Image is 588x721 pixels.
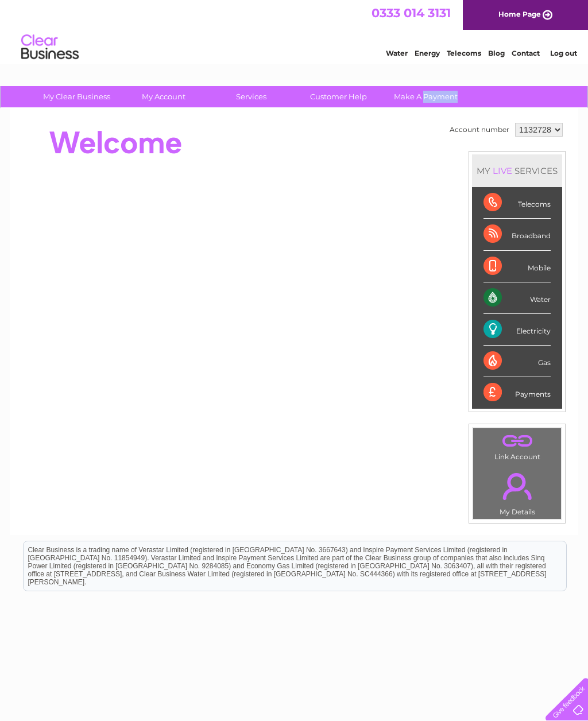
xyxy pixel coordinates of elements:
div: Mobile [483,251,551,282]
div: Telecoms [483,187,551,219]
div: Clear Business is a trading name of Verastar Limited (registered in [GEOGRAPHIC_DATA] No. 3667643... [24,6,566,56]
div: Water [483,282,551,314]
td: My Details [473,463,562,520]
img: logo.png [21,30,79,65]
a: Customer Help [291,86,386,107]
a: Services [204,86,299,107]
a: Blog [488,49,505,57]
a: My Account [117,86,211,107]
div: Gas [483,346,551,377]
a: 0333 014 3131 [372,6,451,20]
a: . [476,466,558,506]
div: Electricity [483,314,551,346]
a: Telecoms [447,49,481,57]
a: Make A Payment [378,86,473,107]
div: MY SERVICES [472,154,562,187]
a: Contact [512,49,540,57]
a: Water [386,49,408,57]
a: Log out [550,49,577,57]
a: . [476,431,558,451]
div: LIVE [490,165,514,176]
a: My Clear Business [29,86,124,107]
td: Link Account [473,428,562,464]
div: Broadband [483,219,551,250]
td: Account number [447,120,512,139]
div: Payments [483,377,551,408]
a: Energy [415,49,440,57]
